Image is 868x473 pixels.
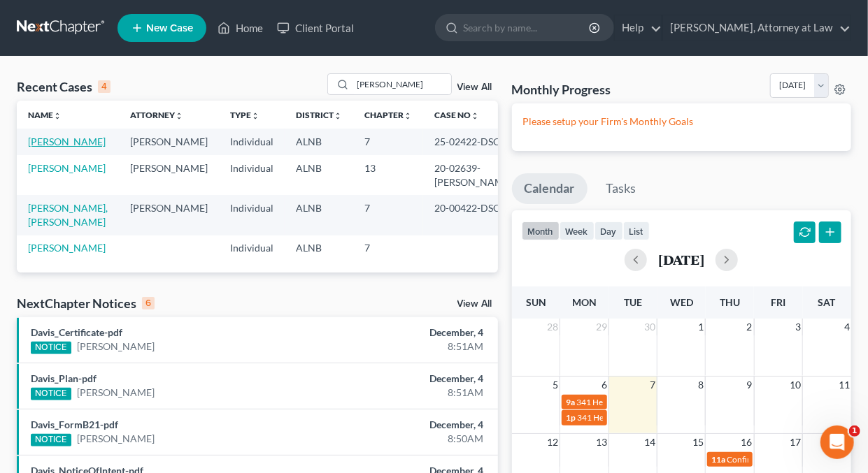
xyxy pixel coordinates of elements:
[119,155,219,195] td: [PERSON_NAME]
[334,112,342,120] i: unfold_more
[670,296,693,308] span: Wed
[595,319,609,335] span: 29
[342,340,484,354] div: 8:51AM
[130,110,183,120] a: Attorneyunfold_more
[566,397,575,407] span: 9a
[353,235,423,261] td: 7
[820,425,854,459] iframe: Intercom live chat
[457,82,492,92] a: View All
[342,386,484,400] div: 8:51AM
[285,129,353,154] td: ALNB
[342,372,484,386] div: December, 4
[31,434,71,446] div: NOTICE
[643,319,657,335] span: 30
[837,377,851,393] span: 11
[342,326,484,340] div: December, 4
[658,252,704,267] h2: [DATE]
[342,418,484,432] div: December, 4
[219,235,285,261] td: Individual
[572,296,597,308] span: Mon
[522,221,560,240] button: month
[353,155,423,195] td: 13
[31,342,71,354] div: NOTICE
[119,129,219,154] td: [PERSON_NAME]
[17,295,155,312] div: NextChapter Notices
[31,372,97,384] a: Davis_Plan-pdf
[119,195,219,235] td: [PERSON_NAME]
[771,296,785,308] span: Fri
[788,377,802,393] span: 10
[175,112,183,120] i: unfold_more
[219,155,285,195] td: Individual
[740,434,754,451] span: 16
[512,81,611,98] h3: Monthly Progress
[623,221,650,240] button: list
[53,112,62,120] i: unfold_more
[230,110,259,120] a: Typeunfold_more
[77,432,155,446] a: [PERSON_NAME]
[77,386,155,400] a: [PERSON_NAME]
[353,195,423,235] td: 7
[404,112,412,120] i: unfold_more
[697,377,705,393] span: 8
[663,15,851,41] a: [PERSON_NAME], Attorney at Law
[818,296,836,308] span: Sat
[219,195,285,235] td: Individual
[142,297,155,310] div: 6
[471,112,479,120] i: unfold_more
[28,162,106,174] a: [PERSON_NAME]
[423,129,538,154] td: 25-02422-DSC-7
[219,129,285,154] td: Individual
[296,110,342,120] a: Districtunfold_more
[17,78,111,95] div: Recent Cases
[364,110,412,120] a: Chapterunfold_more
[648,377,657,393] span: 7
[600,377,609,393] span: 6
[28,242,106,254] a: [PERSON_NAME]
[576,397,716,407] span: 341 Hearing for Six, [PERSON_NAME]
[285,195,353,235] td: ALNB
[720,296,740,308] span: Thu
[342,432,484,446] div: 8:50AM
[423,155,538,195] td: 20-02639-[PERSON_NAME]-13
[849,425,860,437] span: 1
[512,173,588,204] a: Calendar
[28,136,106,147] a: [PERSON_NAME]
[560,221,595,240] button: week
[463,15,591,41] input: Search by name...
[353,129,423,154] td: 7
[746,377,754,393] span: 9
[285,155,353,195] td: ALNB
[98,80,111,93] div: 4
[423,195,538,235] td: 20-00422-DSC-7
[434,110,479,120] a: Case Nounfold_more
[615,15,662,41] a: Help
[711,454,725,465] span: 11a
[31,326,122,338] a: Davis_Certificate-pdf
[28,202,108,228] a: [PERSON_NAME], [PERSON_NAME]
[353,74,451,94] input: Search by name...
[546,434,560,451] span: 12
[594,173,649,204] a: Tasks
[211,15,270,41] a: Home
[270,15,361,41] a: Client Portal
[595,221,623,240] button: day
[643,434,657,451] span: 14
[691,434,705,451] span: 15
[457,299,492,309] a: View All
[28,110,62,120] a: Nameunfold_more
[595,434,609,451] span: 13
[546,319,560,335] span: 28
[146,23,193,34] span: New Case
[577,412,702,423] span: 341 Hearing for [PERSON_NAME]
[794,319,802,335] span: 3
[624,296,642,308] span: Tue
[77,340,155,354] a: [PERSON_NAME]
[523,115,840,129] p: Please setup your Firm's Monthly Goals
[251,112,259,120] i: unfold_more
[788,434,802,451] span: 17
[31,388,71,400] div: NOTICE
[843,319,851,335] span: 4
[526,296,546,308] span: Sun
[566,412,576,423] span: 1p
